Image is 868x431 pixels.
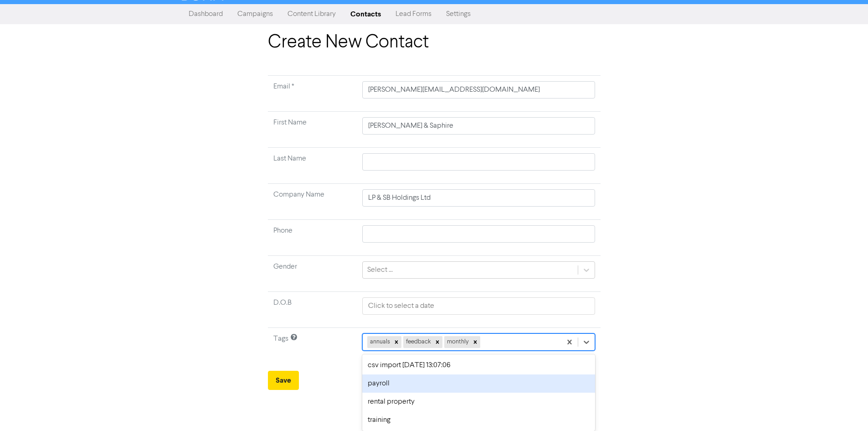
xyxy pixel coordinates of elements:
[268,31,601,53] h1: Create New Contact
[268,148,357,184] td: Last Name
[439,5,478,23] a: Settings
[403,336,432,348] div: feedback
[362,297,595,315] input: Click to select a date
[268,184,357,220] td: Company Name
[362,411,595,429] div: training
[444,336,470,348] div: monthly
[268,256,357,292] td: Gender
[268,328,357,364] td: Tags
[280,5,343,23] a: Content Library
[362,393,595,411] div: rental property
[268,371,299,390] button: Save
[181,5,230,23] a: Dashboard
[388,5,439,23] a: Lead Forms
[343,5,388,23] a: Contacts
[367,265,393,275] div: Select ...
[362,356,595,374] div: csv import [DATE] 13:07:06
[268,76,357,112] td: Required
[822,387,868,431] iframe: Chat Widget
[268,292,357,328] td: D.O.B
[367,336,391,348] div: annuals
[268,220,357,256] td: Phone
[268,112,357,148] td: First Name
[362,374,595,393] div: payroll
[230,5,280,23] a: Campaigns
